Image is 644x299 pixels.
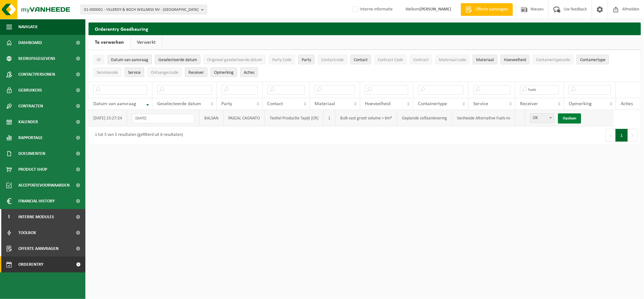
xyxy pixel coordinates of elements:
span: Service [473,101,488,106]
span: Service [128,70,141,75]
td: Bulk vast groot volume > 6m³ [335,110,397,126]
button: ContainertypeContainertype: Activate to sort [577,55,609,64]
span: Contract [413,58,429,62]
td: Textiel Productie Tapijt (CR) [265,110,323,126]
button: PartyParty: Activate to sort [298,55,315,64]
button: MateriaalMateriaal: Activate to sort [473,55,497,64]
button: Contract CodeContract Code: Activate to sort [374,55,407,64]
span: Contact [267,101,283,106]
td: Geplande zelfaanlevering [397,110,452,126]
td: 1 [323,110,335,126]
span: I [6,209,12,225]
span: Bedrijfsgegevens [18,51,55,67]
button: Previous [605,129,616,142]
span: Offerte aanvragen [474,6,510,13]
td: PASCAL CAGNATO [224,110,265,126]
button: ServiceService: Activate to sort [125,67,144,77]
span: Geselecteerde datum [157,101,201,106]
a: Opslaan [558,113,581,124]
span: Gebruikers [18,82,42,98]
a: Offerte aanvragen [461,3,513,16]
span: Acties [244,70,255,75]
button: Party CodeParty Code: Activate to sort [269,55,295,64]
span: OK [530,114,554,123]
span: Dashboard [18,35,42,51]
span: Materiaal code [439,58,466,62]
span: Materiaal [315,101,335,106]
span: Kalender [18,114,38,130]
span: Financial History [18,193,55,209]
span: Party [302,58,311,62]
span: Containertype [580,58,605,62]
span: Interne modules [18,209,54,225]
button: ServicecodeServicecode: Activate to sort [93,67,121,77]
span: Party Code [272,58,291,62]
td: BALSAN [199,110,224,126]
span: Acceptatievoorwaarden [18,177,70,193]
span: Datum van aanvraag [93,101,136,106]
span: Materiaal [476,58,494,62]
h2: Orderentry Goedkeuring [89,22,641,35]
span: Hoeveelheid [365,101,390,106]
span: Geselecteerde datum [158,58,197,62]
span: Contract Code [378,58,403,62]
button: OpmerkingOpmerking: Activate to sort [211,67,237,77]
span: Contactcode [321,58,344,62]
button: OntvangercodeOntvangercode: Activate to sort [147,67,182,77]
span: Acties [621,101,633,106]
span: ID [97,58,101,62]
span: Ontvangercode [151,70,178,75]
span: Opmerking [214,70,234,75]
td: Vanheede Alternative Fuels nv [452,110,515,126]
button: Acties [240,67,258,77]
span: Datum van aanvraag [111,58,148,62]
button: Origineel geselecteerde datumOrigineel geselecteerde datum: Activate to sort [204,55,266,64]
button: HoeveelheidHoeveelheid: Activate to sort [500,55,530,64]
span: OK [530,113,554,123]
span: Opmerking [569,101,592,106]
button: 1 [616,129,628,142]
span: Servicecode [97,70,118,75]
button: Materiaal codeMateriaal code: Activate to sort [435,55,469,64]
button: ContactcodeContactcode: Activate to sort [318,55,347,64]
span: Hoeveelheid [504,58,526,62]
span: Product Shop [18,162,47,177]
span: Contactpersonen [18,67,55,82]
span: Receiver [520,101,538,106]
span: Documenten [18,146,45,162]
button: ReceiverReceiver: Activate to sort [185,67,207,77]
button: ContactContact: Activate to sort [350,55,371,64]
a: Verwerkt [131,35,162,50]
button: Datum van aanvraagDatum van aanvraag: Activate to remove sorting [107,55,152,64]
span: Contracten [18,98,43,114]
strong: [PERSON_NAME] [420,7,451,12]
span: 01-000001 - VILLEROY & BOCH WELLNESS NV - [GEOGRAPHIC_DATA] [84,5,199,15]
button: ContainertypecodeContainertypecode: Activate to sort [533,55,573,64]
span: Contact [354,58,368,62]
span: Containertype [418,101,447,106]
a: Te verwerken [89,35,130,50]
button: Next [628,129,638,142]
span: Toolbox [18,225,36,241]
span: Origineel geselecteerde datum [207,58,262,62]
td: [DATE] 15:27:24 [89,110,127,126]
span: Party [222,101,232,106]
span: Containertypecode [536,58,570,62]
label: Interne informatie [351,5,393,14]
button: IDID: Activate to sort [93,55,104,64]
button: 01-000001 - VILLEROY & BOCH WELLNESS NV - [GEOGRAPHIC_DATA] [81,5,207,14]
div: 1 tot 5 van 5 resultaten (gefilterd uit 6 resultaten) [92,130,183,141]
button: ContractContract: Activate to sort [410,55,432,64]
span: Navigatie [18,19,38,35]
span: Rapportage [18,130,43,146]
span: Receiver [188,70,204,75]
span: Offerte aanvragen [18,241,58,257]
span: Orderentry Goedkeuring [18,257,71,272]
button: Geselecteerde datumGeselecteerde datum: Activate to sort [155,55,200,64]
